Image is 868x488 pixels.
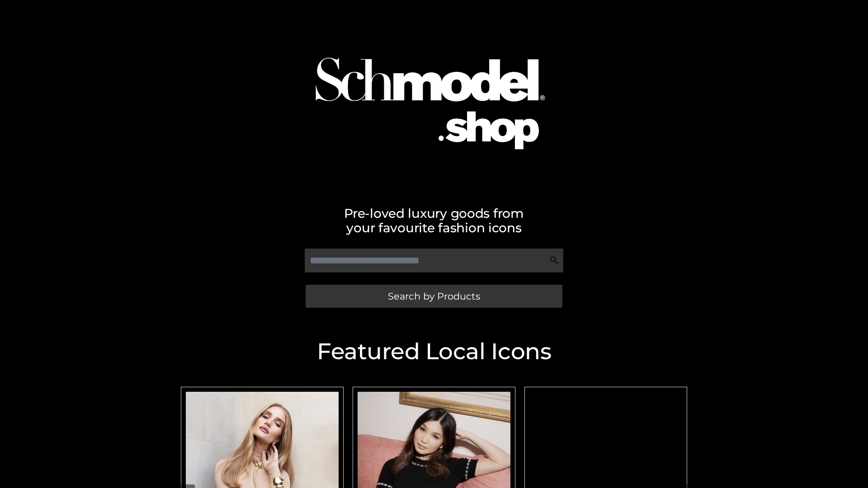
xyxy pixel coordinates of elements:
[176,340,692,363] h2: Featured Local Icons​
[388,291,480,301] span: Search by Products
[176,206,692,235] h2: Pre-loved luxury goods from your favourite fashion icons
[306,285,562,308] a: Search by Products
[550,256,559,265] img: Search Icon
